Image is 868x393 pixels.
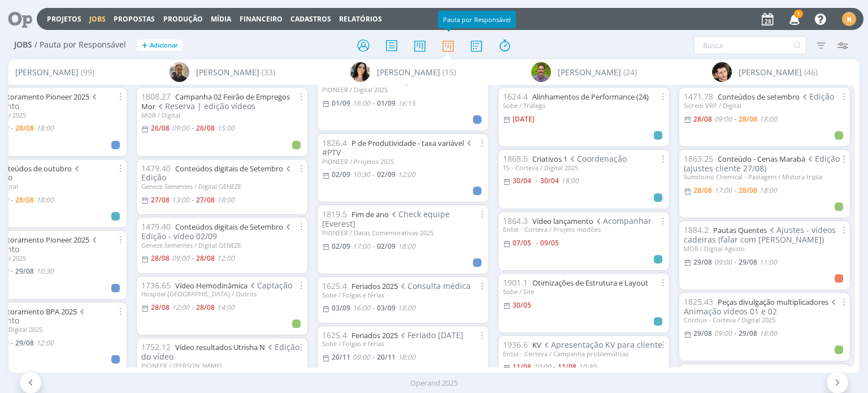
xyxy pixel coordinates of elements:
: 16:00 [353,303,370,313]
div: Cordius - Corteva / Digital 2025 [684,316,845,323]
span: / Pauta por Responsável [34,40,126,50]
span: Feriado [DATE] [398,330,463,340]
: 18:00 [36,195,54,205]
img: V [712,62,732,82]
: - [372,171,375,178]
div: Geneze Sementes / Digital GENEZE [141,183,303,190]
span: 1471.78 [684,91,713,102]
span: Captação [248,280,292,291]
span: Edição [141,163,293,183]
: 03/09 [377,303,396,313]
span: Edição [800,91,834,102]
: - [11,125,13,132]
: 12:00 [217,253,235,263]
: 02/09 [332,241,350,251]
: 15:00 [217,123,235,133]
: 30/05 [513,300,531,310]
span: Edição - vídeo 02/09 [141,221,293,241]
span: 1884.2 [684,224,709,235]
: 18:00 [759,114,777,124]
: 18:00 [398,241,415,251]
a: Conteúdos digitais de Setembro [175,163,283,174]
div: Enlist - Corteva / Projeto modões [503,226,665,233]
a: Mídia [211,14,231,24]
div: Hospital [GEOGRAPHIC_DATA] / Outros [141,290,303,297]
button: Produção [160,15,206,24]
a: Vídeo lançamento [532,216,593,226]
span: [PERSON_NAME] [377,66,440,78]
a: Vídeo resultados Utrisha N [175,342,265,352]
: 29/08 [693,257,712,267]
: 28/08 [15,195,34,205]
a: Fim de ano [351,209,389,219]
div: Geneze Sementes / Digital GENEZE [141,241,303,249]
: 28/08 [196,253,215,263]
: 09:00 [172,253,189,263]
: - [372,243,375,250]
: 03/09 [332,303,350,313]
: - [192,304,194,311]
span: (15) [442,66,456,78]
span: Adicionar [150,42,178,49]
span: 1736.65 [141,280,171,291]
: 16:00 [353,98,370,108]
: - [11,197,13,204]
: 07/05 [513,238,531,248]
a: Vídeo Hemodinâmica [175,280,248,291]
div: PIONEER / Datas Comemorativas 2025 [322,229,484,236]
input: Busca [694,36,806,54]
span: 1819.5 [322,209,347,219]
span: Check equipe [Everest] [322,209,450,229]
: 17:00 [714,185,732,195]
a: Pautas Quentes [713,225,767,235]
a: P de Produtividade - taxa variável [351,138,464,148]
span: 1826.4 [322,137,347,148]
: 09:00 [714,329,732,338]
: 10:30 [353,170,370,179]
span: 1901.1 [503,277,528,288]
: 28/08 [739,114,757,124]
a: Jobs [89,14,106,24]
a: Feriados 2025 [351,281,398,291]
: - [372,305,375,312]
: 09:00 [714,257,732,267]
div: MOR / Digital Agosto [684,245,845,252]
: 27/08 [196,195,215,205]
: 10:30 [36,266,54,276]
span: [PERSON_NAME] [15,66,79,78]
: 20/11 [332,352,350,362]
: - [553,364,555,370]
: - [372,100,375,107]
button: Propostas [110,15,158,24]
: - [11,268,13,275]
a: KV [532,340,541,350]
: 09/05 [540,238,559,248]
div: TS - Corteva / Digital 2025 [503,164,665,171]
: 20/11 [377,352,396,362]
: 18:00 [561,176,579,185]
: [DATE] [513,114,535,124]
span: 1625.4 [322,330,347,340]
: 02/09 [377,170,396,179]
a: Conteúdo - Cenas Marabá [718,154,805,164]
: 02/09 [377,241,396,251]
span: Edição (ajustes cliente 27/08) [684,153,840,174]
div: M [842,12,856,26]
span: Ajustes - vídeos cadeiras (falar com [PERSON_NAME]) [684,224,836,245]
div: Sobe / Tráfego [503,102,665,109]
: 17:00 [353,241,370,251]
span: Animação videos 01 e 02 [684,296,838,317]
span: Edição do vídeo [141,342,300,362]
span: 1624.4 [503,91,528,102]
: 18:00 [398,352,415,362]
span: Cadastros [290,14,331,24]
span: Acompanhar [593,215,652,226]
: 18:00 [217,195,235,205]
: 13:00 [172,195,189,205]
: 28/08 [739,185,757,195]
: 28/08 [15,123,34,133]
button: Cadastros [287,15,335,24]
button: Mídia [207,15,235,24]
: 12:00 [172,303,189,312]
div: Sobe / Folgas e férias [322,291,484,299]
